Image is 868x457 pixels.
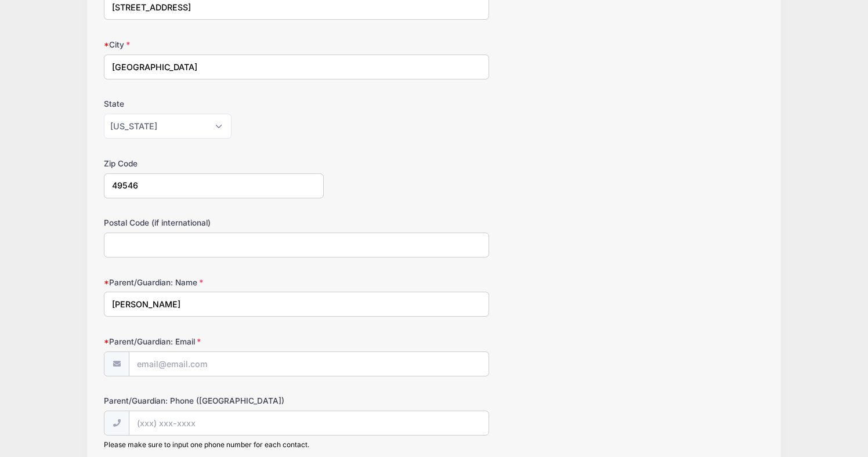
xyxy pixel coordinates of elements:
[104,336,324,347] label: Parent/Guardian: Email
[129,351,489,376] input: email@email.com
[104,395,324,407] label: Parent/Guardian: Phone ([GEOGRAPHIC_DATA])
[104,39,324,50] label: City
[104,217,324,228] label: Postal Code (if international)
[129,411,489,436] input: (xxx) xxx-xxxx
[104,98,324,110] label: State
[104,158,324,169] label: Zip Code
[104,173,324,198] input: xxxxx
[104,277,324,288] label: Parent/Guardian: Name
[104,440,489,450] div: Please make sure to input one phone number for each contact.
